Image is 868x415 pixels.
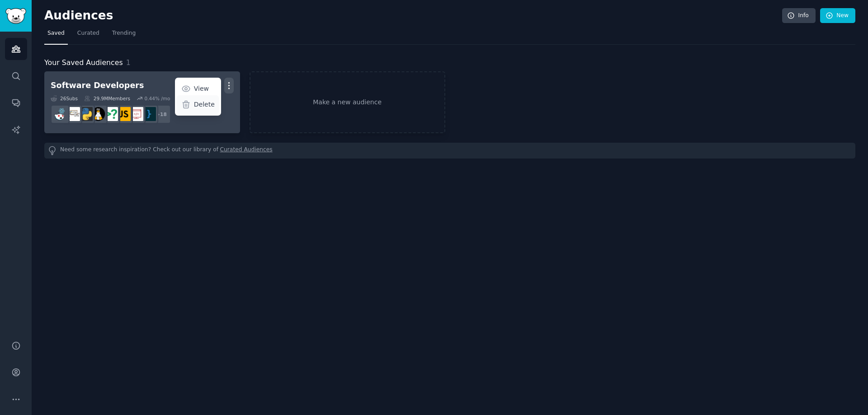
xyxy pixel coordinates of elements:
div: 29.9M Members [84,95,130,102]
div: Need some research inspiration? Check out our library of [44,143,855,159]
p: Delete [194,100,215,109]
div: Software Developers [51,80,144,91]
a: Curated Audiences [220,146,273,155]
img: Python [79,107,93,121]
span: Your Saved Audiences [44,57,123,69]
h2: Audiences [44,9,782,23]
img: linux [91,107,105,121]
img: programming [142,107,156,121]
img: GummySearch logo [5,8,26,24]
div: + 18 [152,105,171,124]
span: 1 [126,58,131,67]
img: javascript [117,107,131,121]
a: Curated [74,26,103,45]
a: Software DevelopersViewDelete26Subs29.9MMembers0.44% /mo+18programmingwebdevjavascriptcscareerque... [44,71,240,133]
a: Trending [109,26,139,45]
a: Info [782,8,816,23]
span: Trending [112,29,136,37]
a: Saved [44,26,68,45]
a: View [176,79,219,98]
span: Curated [77,29,99,37]
img: webdev [129,107,143,121]
div: 0.44 % /mo [144,95,170,102]
a: New [820,8,855,23]
a: Make a new audience [250,71,445,133]
img: reactjs [53,107,67,121]
div: 26 Sub s [51,95,78,102]
span: Saved [47,29,65,37]
p: View [194,84,209,93]
img: learnpython [66,107,80,121]
img: cscareerquestions [104,107,118,121]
